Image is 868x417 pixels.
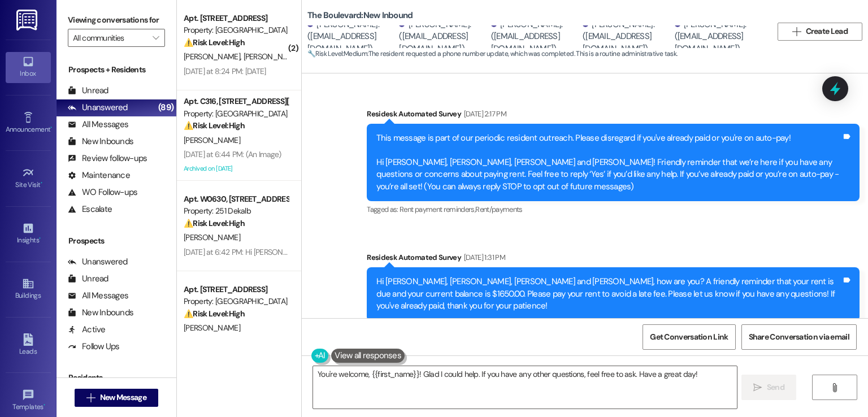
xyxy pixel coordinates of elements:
[184,24,288,36] div: Property: [GEOGRAPHIC_DATA]
[6,52,51,82] a: Inbox
[41,179,42,187] span: •
[68,324,106,336] div: Active
[184,51,244,62] span: [PERSON_NAME]
[767,381,784,393] span: Send
[68,119,128,131] div: All Messages
[806,25,848,37] span: Create Lead
[184,309,245,319] strong: ⚠️ Risk Level: High
[6,385,51,416] a: Templates •
[155,99,176,116] div: (89)
[753,383,762,392] i: 
[6,219,51,249] a: Insights •
[475,205,523,214] span: Rent/payments
[778,23,862,41] button: Create Lead
[68,307,133,319] div: New Inbounds
[491,19,580,55] div: [PERSON_NAME]. ([EMAIL_ADDRESS][DOMAIN_NAME])
[68,102,128,114] div: Unanswered
[184,66,266,76] div: [DATE] at 8:24 PM: [DATE]
[75,389,158,407] button: New Message
[68,203,112,215] div: Escalate
[749,331,849,343] span: Share Conversation via email
[244,51,300,62] span: [PERSON_NAME]
[183,162,289,176] div: Archived on [DATE]
[830,383,839,392] i: 
[184,323,240,333] span: [PERSON_NAME]
[68,85,108,97] div: Unread
[184,149,281,159] div: [DATE] at 6:44 PM: (An Image)
[307,49,367,58] strong: 🔧 Risk Level: Medium
[6,330,51,360] a: Leads
[184,120,245,131] strong: ⚠️ Risk Level: High
[6,274,51,305] a: Buildings
[73,29,147,47] input: All communities
[86,393,95,402] i: 
[461,108,506,120] div: [DATE] 2:17 PM
[307,10,413,21] b: The Boulevard: New Inbound
[68,153,147,164] div: Review follow-ups
[184,232,240,242] span: [PERSON_NAME]
[741,324,857,350] button: Share Conversation via email
[68,273,108,285] div: Unread
[367,251,860,267] div: Residesk Automated Survey
[792,27,801,36] i: 
[6,163,51,194] a: Site Visit •
[57,64,176,76] div: Prospects + Residents
[400,205,475,214] span: Rent payment reminders ,
[153,33,159,42] i: 
[68,170,130,181] div: Maintenance
[184,135,240,145] span: [PERSON_NAME]
[184,108,288,120] div: Property: [GEOGRAPHIC_DATA]
[68,136,133,147] div: New Inbounds
[57,235,176,247] div: Prospects
[16,10,40,31] img: ResiDesk Logo
[100,392,146,403] span: New Message
[184,12,288,24] div: Apt. [STREET_ADDRESS]
[50,124,52,132] span: •
[376,276,841,312] div: Hi [PERSON_NAME], [PERSON_NAME], [PERSON_NAME] and [PERSON_NAME], how are you? A friendly reminde...
[184,284,288,296] div: Apt. [STREET_ADDRESS]
[650,331,728,343] span: Get Conversation Link
[367,108,860,124] div: Residesk Automated Survey
[68,256,128,268] div: Unanswered
[376,132,841,193] div: This message is part of our periodic resident outreach. Please disregard if you've already paid o...
[184,296,288,307] div: Property: [GEOGRAPHIC_DATA]
[68,186,137,198] div: WO Follow-ups
[57,372,176,384] div: Residents
[307,19,396,55] div: [PERSON_NAME]. ([EMAIL_ADDRESS][DOMAIN_NAME])
[583,19,671,55] div: [PERSON_NAME]. ([EMAIL_ADDRESS][DOMAIN_NAME])
[643,324,735,350] button: Get Conversation Link
[184,95,288,107] div: Apt. C316, [STREET_ADDRESS][PERSON_NAME]
[399,19,488,55] div: [PERSON_NAME]. ([EMAIL_ADDRESS][DOMAIN_NAME])
[307,48,678,60] span: : The resident requested a phone number update, which was completed. This is a routine administra...
[741,375,796,400] button: Send
[367,201,860,218] div: Tagged as:
[184,193,288,205] div: Apt. W0630, [STREET_ADDRESS]
[313,366,736,409] textarea: You're welcome, {{first_name}}! Glad I could help. If you have any other questions, feel free to ...
[68,341,120,353] div: Follow Ups
[184,205,288,217] div: Property: 251 Dekalb
[68,11,165,29] label: Viewing conversations for
[68,290,128,302] div: All Messages
[461,251,505,263] div: [DATE] 1:31 PM
[184,218,245,228] strong: ⚠️ Risk Level: High
[44,401,45,409] span: •
[39,234,41,242] span: •
[184,37,245,47] strong: ⚠️ Risk Level: High
[675,19,763,55] div: [PERSON_NAME]. ([EMAIL_ADDRESS][DOMAIN_NAME])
